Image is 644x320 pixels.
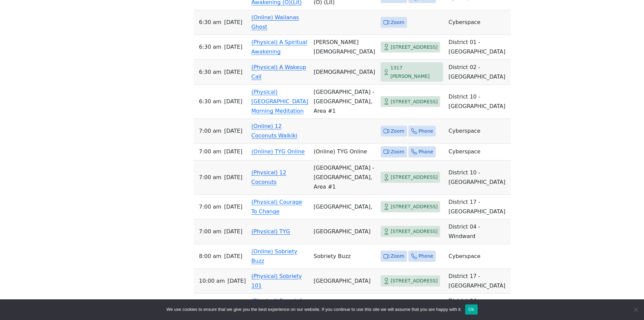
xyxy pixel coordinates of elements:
span: [DATE] [224,126,242,136]
td: District 10 - [GEOGRAPHIC_DATA] [446,161,511,195]
span: 7:00 AM [199,126,221,136]
td: [GEOGRAPHIC_DATA] - [GEOGRAPHIC_DATA], Area #1 [311,161,378,195]
span: 7:00 AM [199,147,221,156]
span: [DATE] [228,276,246,286]
span: [STREET_ADDRESS] [391,173,438,182]
span: Phone [419,127,433,135]
span: Phone [419,252,433,260]
span: 1317 [PERSON_NAME] [390,64,440,80]
td: District 04 - Windward [446,219,511,244]
span: [DATE] [224,252,242,261]
a: (Physical) 12 Coconuts [252,169,286,185]
td: [GEOGRAPHIC_DATA] [311,269,378,294]
span: [STREET_ADDRESS] [391,98,438,106]
span: [DATE] [224,42,242,52]
span: 6:30 AM [199,97,221,106]
span: [STREET_ADDRESS] [391,43,438,51]
span: 8:00 AM [199,252,221,261]
a: (Physical) Sobriety 101 [252,273,302,289]
td: [DEMOGRAPHIC_DATA] [311,60,378,85]
td: District 17 - [GEOGRAPHIC_DATA] [446,269,511,294]
span: 7:00 AM [199,202,221,212]
a: (Physical) Search for Serenity [252,298,307,314]
a: (Physical) A Spiritual Awakening [252,39,307,55]
td: [GEOGRAPHIC_DATA] - [GEOGRAPHIC_DATA], Area #1 [311,85,378,119]
span: Phone [419,148,433,156]
td: [GEOGRAPHIC_DATA] [311,219,378,244]
a: (Online) 12 Coconuts Waikiki [252,123,297,139]
span: [DATE] [224,67,242,77]
td: (Online) TYG Online [311,144,378,161]
a: (Physical) TYG [252,228,290,235]
a: (Physical) A Wakeup Call [252,64,306,80]
td: District 02 - [GEOGRAPHIC_DATA] [446,60,511,85]
span: We use cookies to ensure that we give you the best experience on our website. If you continue to ... [166,306,461,313]
span: Zoom [391,252,404,260]
span: 6:30 AM [199,67,221,77]
span: [DATE] [224,147,242,156]
span: [DATE] [224,18,242,27]
span: [DATE] [224,97,242,106]
a: (Physical) Courage To Change [252,199,302,215]
span: 7:00 AM [199,173,221,182]
td: Cyberspace [446,119,511,144]
span: [STREET_ADDRESS] [391,277,438,285]
button: Ok [465,304,478,315]
span: Zoom [391,18,404,27]
td: District 04 - Windward [446,294,511,318]
td: [PERSON_NAME][DEMOGRAPHIC_DATA] [311,35,378,60]
span: No [632,306,639,313]
a: (Physical) [GEOGRAPHIC_DATA] Morning Meditation [252,89,308,114]
span: Zoom [391,127,404,135]
span: [STREET_ADDRESS] [391,202,438,211]
td: Cyberspace [446,144,511,161]
span: [DATE] [224,173,242,182]
span: [STREET_ADDRESS] [391,227,438,236]
td: [GEOGRAPHIC_DATA], [311,195,378,219]
span: [DATE] [224,202,242,212]
td: Cyberspace [446,244,511,269]
span: Zoom [391,148,404,156]
td: [GEOGRAPHIC_DATA] [311,294,378,318]
a: (Online) Sobriety Buzz [252,248,297,264]
td: Cyberspace [446,10,511,35]
td: District 01 - [GEOGRAPHIC_DATA] [446,35,511,60]
td: Sobriety Buzz [311,244,378,269]
span: 6:30 AM [199,42,221,52]
span: [DATE] [224,227,242,236]
a: (Online) Wailanas Ghost [252,14,299,30]
td: District 10 - [GEOGRAPHIC_DATA] [446,85,511,119]
span: 10:00 AM [199,276,225,286]
td: District 17 - [GEOGRAPHIC_DATA] [446,195,511,219]
a: (Online) TYG Online [252,148,305,155]
span: 6:30 AM [199,18,221,27]
span: 7:00 AM [199,227,221,236]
